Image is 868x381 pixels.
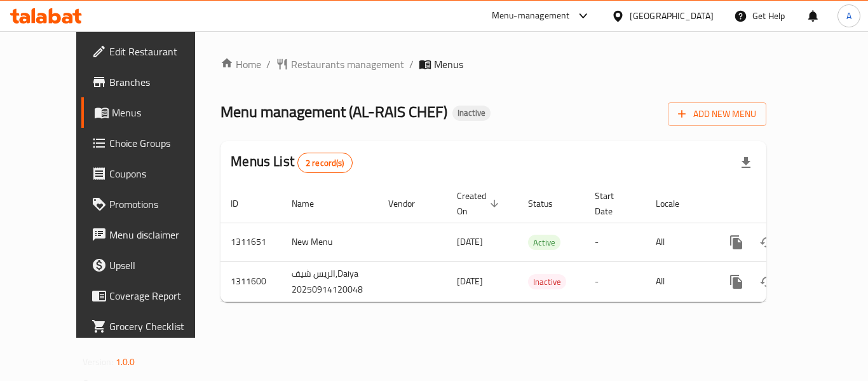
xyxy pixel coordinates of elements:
[81,219,221,250] a: Menu disclaimer
[585,261,646,301] td: -
[731,148,761,178] div: Export file
[81,250,221,281] a: Upsell
[276,57,404,72] a: Restaurants management
[109,166,211,181] span: Coupons
[434,57,463,72] span: Menus
[668,102,766,126] button: Add New Menu
[298,157,352,169] span: 2 record(s)
[81,281,221,311] a: Coverage Report
[646,261,711,301] td: All
[266,57,271,72] li: /
[81,67,221,97] a: Branches
[220,57,766,72] nav: breadcrumb
[81,97,221,128] a: Menus
[109,288,211,303] span: Coverage Report
[721,267,752,297] button: more
[452,107,491,118] span: Inactive
[81,128,221,158] a: Choice Groups
[528,275,566,289] span: Inactive
[297,153,353,173] div: Total records count
[109,135,211,151] span: Choice Groups
[711,184,853,223] th: Actions
[846,9,851,23] span: A
[231,196,255,211] span: ID
[452,106,491,121] div: Inactive
[752,267,782,297] button: Change Status
[291,57,404,72] span: Restaurants management
[595,188,630,219] span: Start Date
[220,57,261,72] a: Home
[457,233,483,250] span: [DATE]
[678,106,756,122] span: Add New Menu
[220,261,281,301] td: 1311600
[585,223,646,261] td: -
[109,258,211,273] span: Upsell
[292,196,330,211] span: Name
[81,311,221,342] a: Grocery Checklist
[528,235,560,250] div: Active
[630,9,714,23] div: [GEOGRAPHIC_DATA]
[109,227,211,242] span: Menu disclaimer
[81,158,221,189] a: Coupons
[528,274,566,289] div: Inactive
[388,196,431,211] span: Vendor
[656,196,696,211] span: Locale
[112,105,211,120] span: Menus
[492,8,570,24] div: Menu-management
[109,44,211,59] span: Edit Restaurant
[528,196,569,211] span: Status
[528,235,560,250] span: Active
[281,223,378,261] td: New Menu
[109,319,211,334] span: Grocery Checklist
[409,57,414,72] li: /
[721,227,752,258] button: more
[116,354,135,370] span: 1.0.0
[457,273,483,289] span: [DATE]
[220,184,853,302] table: enhanced table
[457,188,503,219] span: Created On
[81,189,221,219] a: Promotions
[281,261,378,301] td: الريس شيف,Daiya 20250914120048
[81,36,221,67] a: Edit Restaurant
[231,152,352,173] h2: Menus List
[109,74,211,90] span: Branches
[646,223,711,261] td: All
[220,223,281,261] td: 1311651
[752,227,782,258] button: Change Status
[83,354,114,370] span: Version:
[220,97,447,126] span: Menu management ( AL-RAIS CHEF )
[109,197,211,212] span: Promotions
